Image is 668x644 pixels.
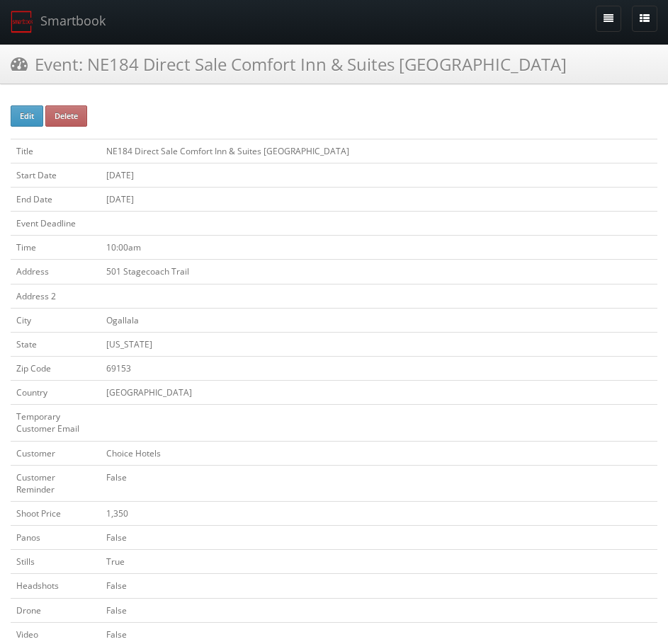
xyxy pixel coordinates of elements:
[101,526,657,550] td: False
[11,465,101,501] td: Customer Reminder
[101,163,657,187] td: [DATE]
[101,574,657,598] td: False
[101,308,657,332] td: Ogallala
[11,284,101,308] td: Address 2
[11,550,101,574] td: Stills
[11,598,101,622] td: Drone
[11,405,101,441] td: Temporary Customer Email
[101,598,657,622] td: False
[11,52,567,76] h3: Event: NE184 Direct Sale Comfort Inn & Suites [GEOGRAPHIC_DATA]
[11,574,101,598] td: Headshots
[11,11,33,33] img: smartbook-logo.png
[11,260,101,284] td: Address
[11,105,43,127] button: Edit
[101,332,657,356] td: [US_STATE]
[11,187,101,211] td: End Date
[11,212,101,236] td: Event Deadline
[11,381,101,405] td: Country
[101,356,657,380] td: 69153
[11,501,101,525] td: Shoot Price
[101,441,657,465] td: Choice Hotels
[11,139,101,163] td: Title
[101,139,657,163] td: NE184 Direct Sale Comfort Inn & Suites [GEOGRAPHIC_DATA]
[101,465,657,501] td: False
[101,550,657,574] td: True
[101,501,657,525] td: 1,350
[101,187,657,211] td: [DATE]
[101,236,657,260] td: 10:00am
[11,163,101,187] td: Start Date
[45,105,87,127] button: Delete
[11,332,101,356] td: State
[11,236,101,260] td: Time
[101,381,657,405] td: [GEOGRAPHIC_DATA]
[11,308,101,332] td: City
[11,356,101,380] td: Zip Code
[101,260,657,284] td: 501 Stagecoach Trail
[11,441,101,465] td: Customer
[11,526,101,550] td: Panos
